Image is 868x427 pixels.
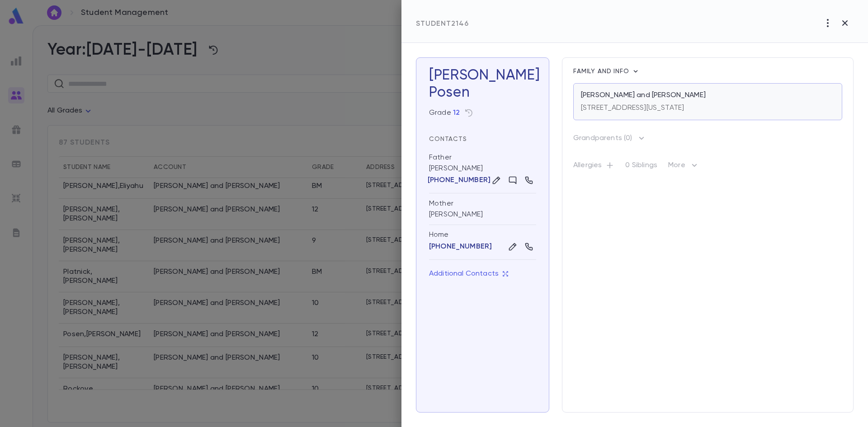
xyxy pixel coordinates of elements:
[429,193,536,225] div: [PERSON_NAME]
[429,269,509,278] p: Additional Contacts
[428,176,491,185] p: [PHONE_NUMBER]
[581,91,706,100] p: [PERSON_NAME] and [PERSON_NAME]
[573,134,632,143] p: Grandparents ( 0 )
[429,265,509,282] button: Additional Contacts
[573,68,631,75] span: Family and info
[429,176,489,185] button: [PHONE_NUMBER]
[429,136,467,142] span: Contacts
[573,131,646,145] button: Grandparents (0)
[453,108,460,117] button: 12
[429,84,536,101] div: Posen
[429,230,536,239] div: Home
[429,67,536,101] h3: [PERSON_NAME]
[429,147,536,193] div: [PERSON_NAME]
[416,20,469,28] span: Student 2146
[573,161,614,174] p: Allergies
[668,160,700,174] p: More
[429,199,453,208] div: Mother
[429,153,452,162] div: Father
[429,242,492,251] button: [PHONE_NUMBER]
[581,103,684,113] p: [STREET_ADDRESS][US_STATE]
[429,108,460,117] div: Grade
[625,161,657,174] p: 0 Siblings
